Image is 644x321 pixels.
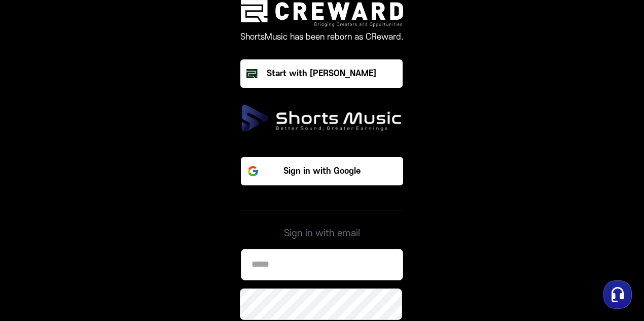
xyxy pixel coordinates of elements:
[267,68,376,80] div: Start with [PERSON_NAME]
[241,210,403,241] div: Sign in with email
[240,31,404,43] p: ShortsMusic has been reborn as CReward.
[283,165,361,177] p: Sign in with Google
[67,237,131,262] a: Messages
[84,252,114,261] span: Messages
[240,59,403,88] button: Start with [PERSON_NAME]
[380,297,397,313] img: eye
[241,104,403,133] img: ShortsMusic
[150,252,175,260] span: Settings
[241,157,403,185] button: Sign in with Google
[3,237,67,262] a: Home
[240,59,404,88] a: Start with [PERSON_NAME]
[26,252,44,260] span: Home
[131,237,195,262] a: Settings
